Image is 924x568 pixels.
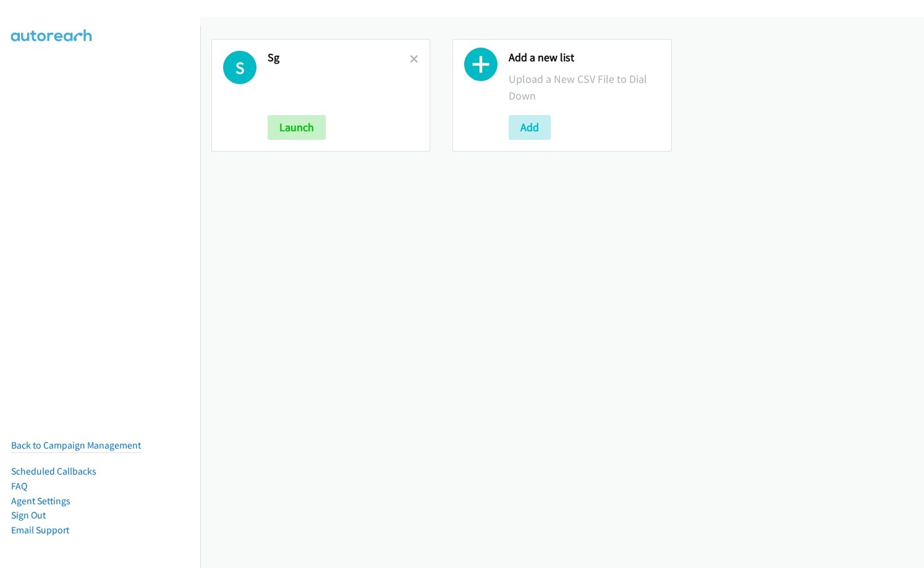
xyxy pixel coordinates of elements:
[11,465,96,477] a: Scheduled Callbacks
[223,51,256,84] h1: S
[11,524,69,536] a: Email Support
[268,115,326,140] button: Launch
[509,71,659,104] p: Upload a New CSV File to Dial Down
[11,480,27,492] a: FAQ
[509,51,659,65] h2: Add a new list
[11,439,141,451] a: Back to Campaign Management
[11,509,46,521] a: Sign Out
[509,115,551,140] button: Add
[268,51,410,65] h2: Sg
[11,495,70,507] a: Agent Settings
